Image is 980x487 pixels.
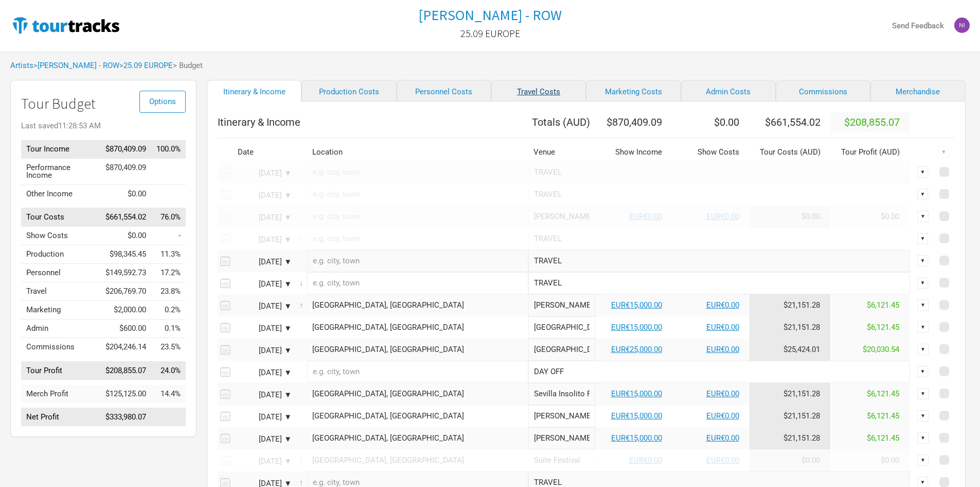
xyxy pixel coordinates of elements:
span: Move Later [299,456,304,465]
th: Date [233,143,299,161]
input: Palacio de La Opera [528,294,595,316]
div: [DATE] ▼ [235,280,292,288]
a: Travel Costs [491,80,586,102]
a: 25.09 EUROPE [123,61,173,70]
td: $600.00 [100,320,151,338]
span: $208,855.07 [844,116,900,128]
span: Move Earlier [299,234,304,243]
td: $0.00 [100,184,151,203]
span: ↓ [299,278,304,288]
div: [DATE] ▼ [235,214,292,222]
td: Tour Cost allocation from Production, Personnel, Travel, Marketing, Admin & Commissions [750,449,831,472]
span: Move Earlier [299,478,304,487]
span: Move Later [299,212,304,221]
td: Travel as % of Tour Income [151,282,186,301]
th: Location [307,143,528,161]
span: ↑ [299,478,304,487]
input: e.g. city, town [307,161,528,183]
td: Tour Costs [21,208,100,227]
input: TRAVEL [528,161,910,183]
img: TourTracks [10,15,121,36]
a: [PERSON_NAME] - ROW [418,7,562,23]
td: Travel [21,282,100,301]
div: Valencia, Spain [312,412,523,420]
a: EUR€0.00 [706,212,739,221]
a: EUR€0.00 [706,411,739,421]
td: Merch Profit as % of Tour Income [151,385,186,403]
input: e.g. city, town [307,228,528,250]
span: $6,121.45 [867,389,899,398]
input: e.g. city, town [307,250,528,272]
input: DAY OFF [528,361,910,383]
div: [DATE] ▼ [235,192,292,199]
td: Net Profit [21,408,100,427]
input: Suite Festival [528,449,595,472]
span: > [119,62,173,70]
input: e.g. city, town [307,183,528,206]
div: ▼ [917,255,929,266]
a: EUR€15,000.00 [611,433,662,443]
td: Tour Income as % of Tour Income [151,140,186,159]
div: Barcelona, Spain [312,457,523,464]
div: Seville, Spain [312,390,523,398]
a: EUR€0.00 [629,212,662,221]
div: ▼ [917,432,929,444]
td: Admin [21,320,100,338]
div: ▼ [917,233,929,244]
th: $0.00 [672,112,750,132]
span: $20,030.54 [863,345,899,354]
input: TRAVEL [528,250,910,272]
span: $6,121.45 [867,433,899,443]
td: Performance Income as % of Tour Income [151,158,186,184]
td: Other Income as % of Tour Income [151,184,186,203]
a: [PERSON_NAME] - ROW [38,61,119,70]
td: Personnel [21,264,100,282]
a: EUR€15,000.00 [611,323,662,332]
div: Bilbao, Spain [312,434,523,442]
div: ▼ [917,211,929,222]
span: ↓ [299,212,304,221]
a: Commissions [776,80,870,102]
div: ▼ [917,344,929,355]
div: A Coruña, Spain [312,301,523,309]
a: EUR€15,000.00 [611,389,662,398]
div: [DATE] ▼ [235,303,292,310]
div: [DATE] ▼ [235,258,292,266]
td: $870,409.09 [100,140,151,159]
td: Commissions [21,338,100,357]
td: $661,554.02 [100,208,151,227]
a: Admin Costs [681,80,776,102]
div: ▼ [938,146,950,158]
div: ▼ [917,299,929,311]
a: EUR€15,000.00 [611,300,662,310]
td: Tour Cost allocation from Production, Personnel, Travel, Marketing, Admin & Commissions [750,427,831,449]
th: $661,554.02 [750,112,831,132]
td: Marketing as % of Tour Income [151,301,186,320]
span: Options [149,97,176,106]
td: Personnel as % of Tour Income [151,264,186,282]
td: $204,246.14 [100,338,151,357]
td: Performance Income [21,158,100,184]
div: [DATE] ▼ [235,435,292,443]
td: Production [21,245,100,264]
td: Tour Cost allocation from Production, Personnel, Travel, Marketing, Admin & Commissions [750,294,831,316]
input: e.g. city, town [307,361,528,383]
td: Marketing [21,301,100,320]
span: $0.00 [881,212,899,221]
a: EUR€0.00 [706,300,739,310]
input: TRAVEL [528,272,910,294]
div: ▼ [917,410,929,422]
a: EUR€0.00 [706,323,739,332]
td: Net Profit as % of Tour Income [151,408,186,427]
span: $0.00 [881,456,899,465]
img: Nicolas [954,18,970,33]
div: ▼ [917,277,929,289]
span: > [33,62,119,70]
th: Tour Profit ( AUD ) [831,143,910,161]
h1: Tour Budget [21,96,186,112]
input: Santana 27 [528,427,595,449]
div: Barcelona, Spain [312,346,523,354]
td: Tour Cost allocation from Production, Personnel, Travel, Marketing, Admin & Commissions [750,383,831,405]
input: e.g. city, town [307,206,528,228]
a: Marketing Costs [586,80,681,102]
